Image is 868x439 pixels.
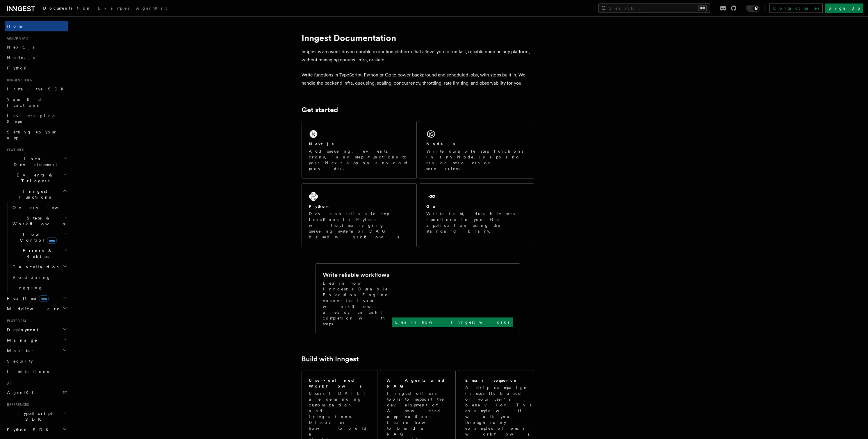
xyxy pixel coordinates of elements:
span: Overview [13,205,72,210]
button: Events & Triggers [5,170,68,186]
a: Versioning [10,272,68,283]
span: Install the SDK [7,87,67,91]
a: Node.jsWrite durable step functions in any Node.js app and run on servers or serverless. [419,121,534,179]
a: Logging [10,283,68,293]
a: GoWrite fast, durable step functions in your Go application using the standard library. [419,183,534,247]
a: Contact sales [769,3,823,13]
span: Limitations [7,369,49,374]
a: Limitations [5,366,68,377]
h2: Python [309,204,330,209]
a: Next.jsAdd queueing, events, crons, and step functions to your Next app on any cloud provider. [302,121,417,179]
p: Write durable step functions in any Node.js app and run on servers or serverless. [426,148,527,172]
span: Security [7,359,33,363]
span: Home [7,23,23,29]
h2: Next.js [309,141,334,147]
span: Logging [13,285,43,290]
button: Cancellation [10,262,68,272]
a: Get started [302,106,338,114]
span: Inngest Functions [5,188,63,200]
a: Sign Up [825,3,863,13]
span: Python SDK [5,427,52,433]
button: Local Development [5,154,68,170]
span: Next.js [7,45,35,49]
span: Documentation [43,6,91,10]
span: new [39,295,49,302]
span: Monitor [5,348,34,354]
button: Deployment [5,324,68,335]
h1: Inngest Documentation [302,33,534,43]
span: AI [5,381,11,386]
p: Inngest is an event-driven durable execution platform that allows you to run fast, reliable code ... [302,48,534,64]
span: Your first Functions [7,97,42,108]
span: Platform [5,319,26,323]
p: Add queueing, events, crons, and step functions to your Next app on any cloud provider. [309,148,409,172]
a: PythonDevelop reliable step functions in Python without managing queueing systems or DAG based wo... [302,183,417,247]
button: Toggle dark mode [746,5,760,12]
span: AgentKit [7,390,38,395]
a: Overview [10,202,68,213]
span: Quick start [5,36,30,41]
a: Examples [95,2,133,16]
button: Errors & Retries [10,245,68,262]
button: Realtimenew [5,293,68,304]
span: new [47,237,57,244]
span: Steps & Workflows [10,215,65,227]
p: Learn how Inngest's Durable Execution Engine ensures that your workflow already run until complet... [323,280,392,327]
span: Events & Triggers [5,172,63,184]
button: Search...⌘K [598,3,710,13]
span: TypeScript SDK [5,411,63,422]
span: Inngest tour [5,78,33,83]
span: AgentKit [136,6,167,10]
span: Deployment [5,327,38,333]
a: Security [5,356,68,366]
a: Python [5,63,68,73]
button: Monitor [5,345,68,356]
p: Develop reliable step functions in Python without managing queueing systems or DAG based workflows. [309,211,409,240]
a: Leveraging Steps [5,110,68,127]
button: Python SDK [5,424,68,435]
span: Realtime [5,295,49,301]
button: Steps & Workflows [10,213,68,229]
span: Middleware [5,306,60,312]
button: Inngest Functions [5,186,68,202]
span: Versioning [13,275,51,280]
p: Write functions in TypeScript, Python or Go to power background and scheduled jobs, with steps bu... [302,71,534,87]
a: AgentKit [5,387,68,398]
button: Flow Controlnew [10,229,68,245]
kbd: ⌘K [698,5,707,11]
h2: Email sequence [465,377,517,383]
span: Cancellation [10,264,60,270]
span: Examples [98,6,129,10]
p: A drip campaign is usually based on your user's behavior. This example will walk you through many... [465,385,534,437]
a: Learn how Inngest works [392,317,513,327]
span: Local Development [5,156,63,167]
div: Inngest Functions [5,202,68,293]
span: Errors & Retries [10,248,63,259]
span: Python [7,66,28,70]
a: Next.js [5,42,68,52]
h2: Go [426,204,437,209]
h2: Write reliable workflows [323,271,389,279]
button: TypeScript SDK [5,408,68,424]
a: Your first Functions [5,94,68,110]
span: Leveraging Steps [7,113,56,124]
span: Flow Control [10,231,64,243]
span: Node.js [7,55,35,60]
a: Install the SDK [5,84,68,94]
span: Features [5,148,24,152]
a: Setting up your app [5,127,68,143]
h2: Node.js [426,141,455,147]
span: Manage [5,337,38,343]
h2: AI Agents and RAG [387,377,449,389]
a: Documentation [40,2,95,16]
p: Learn how Inngest works [395,319,509,325]
p: Write fast, durable step functions in your Go application using the standard library. [426,211,527,234]
span: Setting up your app [7,130,57,140]
button: Middleware [5,304,68,314]
button: Manage [5,335,68,345]
a: Build with Inngest [302,355,359,363]
a: Home [5,21,68,31]
a: Node.js [5,52,68,63]
h2: User-defined Workflows [309,377,370,389]
span: References [5,402,29,407]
